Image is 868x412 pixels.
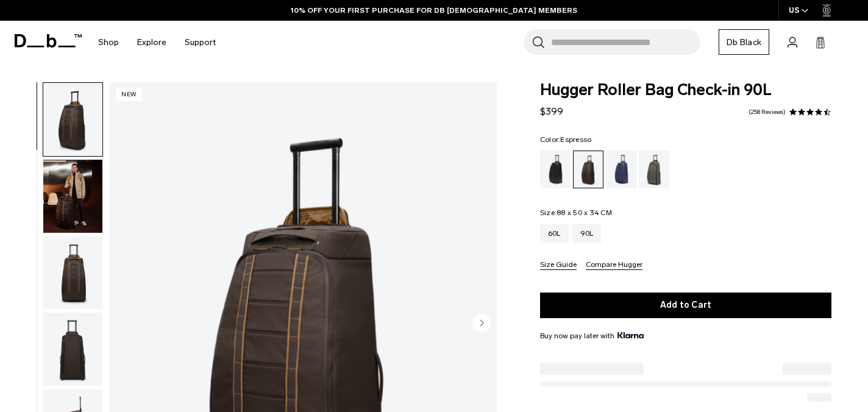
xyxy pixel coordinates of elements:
[557,208,612,217] span: 88 x 50 x 34 CM
[43,236,103,310] button: Hugger Roller Bag Check-in 90L Espresso
[472,313,491,334] button: Next slide
[43,236,102,310] img: Hugger Roller Bag Check-in 90L Espresso
[43,82,103,157] button: Hugger Roller Bag Check-in 90L Espresso
[560,135,591,144] span: Espresso
[572,224,602,243] a: 90L
[540,293,831,318] button: Add to Cart
[540,82,831,98] span: Hugger Roller Bag Check-in 90L
[749,109,786,115] a: 258 reviews
[291,5,577,16] a: 10% OFF YOUR FIRST PURCHASE FOR DB [DEMOGRAPHIC_DATA] MEMBERS
[540,105,563,117] span: $399
[606,151,636,188] a: Blue Hour
[639,151,669,188] a: Forest Green
[43,83,102,156] img: Hugger Roller Bag Check-in 90L Espresso
[98,21,119,64] a: Shop
[540,151,571,188] a: Black Out
[540,136,592,143] legend: Color:
[540,261,577,270] button: Size Guide
[573,151,603,188] a: Espresso
[116,88,142,101] p: New
[617,332,644,338] img: {"height" => 20, "alt" => "Klarna"}
[185,21,216,64] a: Support
[540,209,612,216] legend: Size:
[43,160,102,233] img: Hugger Roller Bag Check-in 90L Espresso
[586,261,642,270] button: Compare Hugger
[43,313,102,386] img: Hugger Roller Bag Check-in 90L Espresso
[137,21,166,64] a: Explore
[43,312,103,386] button: Hugger Roller Bag Check-in 90L Espresso
[43,159,103,233] button: Hugger Roller Bag Check-in 90L Espresso
[89,21,225,64] nav: Main Navigation
[540,224,569,243] a: 60L
[540,330,644,341] span: Buy now pay later with
[719,29,769,55] a: Db Black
